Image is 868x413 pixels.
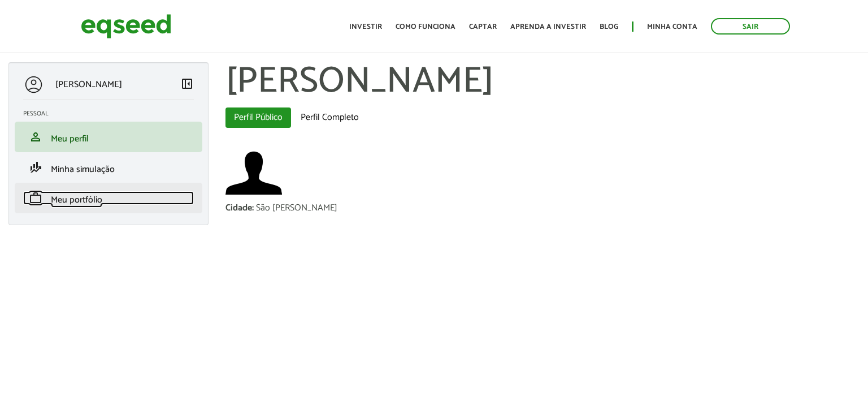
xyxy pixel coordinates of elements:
[23,130,194,144] a: personMeu perfil
[225,107,291,128] a: Perfil Público
[81,11,171,41] img: EqSeed
[15,152,202,183] li: Minha simulação
[225,62,860,102] h1: [PERSON_NAME]
[29,191,42,205] span: work
[349,23,382,31] a: Investir
[15,183,202,213] li: Meu portfólio
[600,23,618,31] a: Blog
[256,204,337,213] div: São [PERSON_NAME]
[292,107,367,128] a: Perfil Completo
[180,77,194,93] a: Colapsar menu
[15,122,202,152] li: Meu perfil
[225,204,256,213] div: Cidade
[29,161,42,174] span: finance_mode
[51,162,115,177] span: Minha simulação
[23,161,194,174] a: finance_modeMinha simulação
[55,79,122,90] p: [PERSON_NAME]
[23,110,202,117] h2: Pessoal
[225,145,282,201] a: Ver perfil do usuário.
[51,192,102,208] span: Meu portfólio
[51,131,89,147] span: Meu perfil
[469,23,497,31] a: Captar
[180,77,194,91] span: left_panel_close
[23,191,194,205] a: workMeu portfólio
[252,200,254,216] span: :
[225,145,282,201] img: Foto de Eduardo Ferreira Cunha
[711,18,790,35] a: Sair
[647,23,697,31] a: Minha conta
[396,23,455,31] a: Como funciona
[29,130,42,144] span: person
[510,23,586,31] a: Aprenda a investir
